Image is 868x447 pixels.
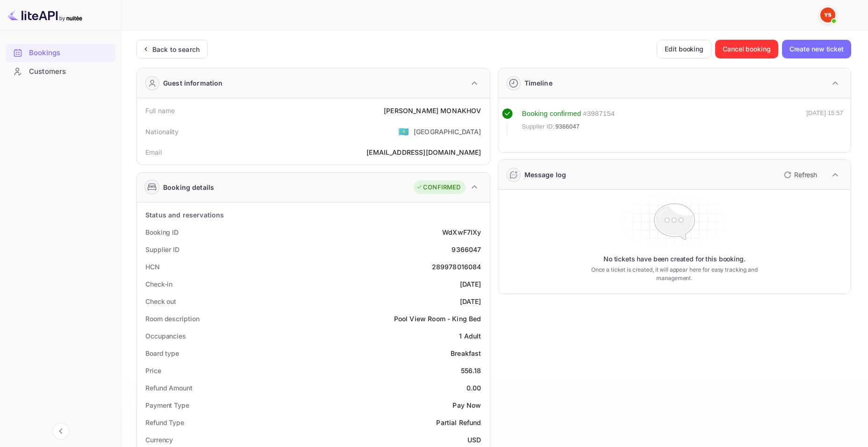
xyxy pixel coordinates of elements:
[524,170,567,180] div: Message log
[145,418,184,427] div: Refund Type
[145,245,179,254] div: Supplier ID
[436,418,481,427] div: Partial Refund
[442,227,481,237] div: WdXwF7lXy
[145,366,161,375] div: Price
[145,227,179,237] div: Booking ID
[29,66,111,77] div: Customers
[163,182,214,192] div: Booking details
[145,314,199,324] div: Room description
[806,108,843,136] div: [DATE] 15:57
[6,44,115,62] div: Bookings
[820,7,835,22] img: Yandex Support
[460,279,481,289] div: [DATE]
[145,435,173,445] div: Currency
[398,123,409,140] span: United States
[52,423,69,440] button: Collapse navigation
[452,400,481,410] div: Pay Now
[145,296,176,306] div: Check out
[163,78,223,88] div: Guest information
[467,435,481,445] div: USD
[460,296,481,306] div: [DATE]
[782,40,851,58] button: Create new ticket
[384,106,481,115] div: [PERSON_NAME] MONAKHOV
[461,366,481,375] div: 556.18
[145,147,162,157] div: Email
[145,348,179,358] div: Board type
[580,266,769,282] p: Once a ticket is created, it will appear here for easy tracking and management.
[145,262,160,272] div: HCN
[152,44,200,54] div: Back to search
[29,48,111,58] div: Bookings
[524,78,552,88] div: Timeline
[657,40,711,58] button: Edit booking
[145,279,172,289] div: Check-in
[451,348,481,358] div: Breakfast
[416,183,460,192] div: CONFIRMED
[145,106,175,115] div: Full name
[432,262,481,272] div: 289978016084
[555,122,580,131] span: 9366047
[145,383,193,393] div: Refund Amount
[145,331,186,341] div: Occupancies
[145,400,189,410] div: Payment Type
[7,7,82,22] img: LiteAPI logo
[145,127,179,137] div: Nationality
[715,40,778,58] button: Cancel booking
[459,331,481,341] div: 1 Adult
[583,108,615,119] div: # 3987154
[414,127,481,137] div: [GEOGRAPHIC_DATA]
[6,63,115,80] a: Customers
[522,122,555,131] span: Supplier ID:
[778,167,821,182] button: Refresh
[6,44,115,61] a: Bookings
[6,63,115,81] div: Customers
[466,383,481,393] div: 0.00
[145,210,224,220] div: Status and reservations
[394,314,481,324] div: Pool View Room - King Bed
[522,108,581,119] div: Booking confirmed
[366,147,481,157] div: [EMAIL_ADDRESS][DOMAIN_NAME]
[452,245,481,254] div: 9366047
[794,170,817,180] p: Refresh
[603,254,746,264] p: No tickets have been created for this booking.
